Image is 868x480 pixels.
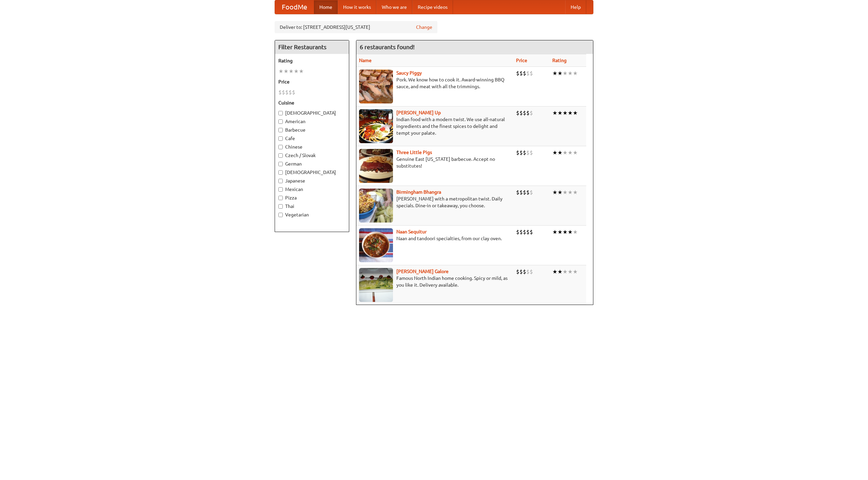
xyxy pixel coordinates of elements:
[360,44,415,50] ng-pluralize: 6 restaurants found!
[278,204,283,209] input: Thai
[396,229,427,234] a: Naan Sequitur
[278,153,283,158] input: Czech / Slovak
[519,189,523,196] li: $
[278,128,283,132] input: Barbecue
[275,40,349,54] h4: Filter Restaurants
[278,194,346,201] label: Pizza
[563,268,568,275] li: ★
[573,109,578,117] li: ★
[416,24,432,31] a: Change
[294,68,299,75] li: ★
[314,0,338,14] a: Home
[396,189,441,195] a: Birmingham Bhangra
[523,70,526,77] li: $
[278,118,346,125] label: American
[278,119,283,124] input: American
[278,179,283,183] input: Japanese
[563,70,568,77] li: ★
[552,268,557,275] li: ★
[359,235,511,242] p: Naan and tandoori specialties, from our clay oven.
[519,268,523,275] li: $
[519,70,523,77] li: $
[573,70,578,77] li: ★
[563,228,568,236] li: ★
[573,228,578,236] li: ★
[557,70,563,77] li: ★
[523,268,526,275] li: $
[568,70,573,77] li: ★
[278,169,346,176] label: [DEMOGRAPHIC_DATA]
[412,0,453,14] a: Recipe videos
[523,109,526,117] li: $
[573,268,578,275] li: ★
[359,228,393,262] img: naansequitur.jpg
[359,116,511,136] p: Indian food with a modern twist. We use all-natural ingredients and the finest spices to delight ...
[523,149,526,156] li: $
[278,111,283,115] input: [DEMOGRAPHIC_DATA]
[359,275,511,288] p: Famous North Indian home cooking. Spicy or mild, as you like it. Delivery available.
[359,109,393,143] img: curryup.jpg
[516,228,519,236] li: $
[516,149,519,156] li: $
[278,68,283,75] li: ★
[278,177,346,184] label: Japanese
[278,136,283,141] input: Cafe
[526,228,530,236] li: $
[523,228,526,236] li: $
[359,58,372,63] a: Name
[552,149,557,156] li: ★
[282,89,285,96] li: $
[359,149,393,183] img: littlepigs.jpg
[283,68,289,75] li: ★
[396,150,432,155] a: Three Little Pigs
[573,189,578,196] li: ★
[568,268,573,275] li: ★
[516,109,519,117] li: $
[557,189,563,196] li: ★
[278,186,346,193] label: Mexican
[278,110,346,116] label: [DEMOGRAPHIC_DATA]
[278,152,346,159] label: Czech / Slovak
[299,68,304,75] li: ★
[568,189,573,196] li: ★
[557,149,563,156] li: ★
[526,268,530,275] li: $
[278,135,346,142] label: Cafe
[289,89,292,96] li: $
[557,109,563,117] li: ★
[565,0,586,14] a: Help
[289,68,294,75] li: ★
[278,145,283,149] input: Chinese
[530,228,533,236] li: $
[552,228,557,236] li: ★
[516,70,519,77] li: $
[523,189,526,196] li: $
[563,189,568,196] li: ★
[557,268,563,275] li: ★
[557,228,563,236] li: ★
[396,110,441,115] a: [PERSON_NAME] Up
[516,58,527,63] a: Price
[278,160,346,167] label: German
[278,99,346,106] h5: Cuisine
[278,211,346,218] label: Vegetarian
[519,149,523,156] li: $
[278,213,283,217] input: Vegetarian
[519,109,523,117] li: $
[278,162,283,166] input: German
[530,70,533,77] li: $
[278,143,346,150] label: Chinese
[530,109,533,117] li: $
[338,0,376,14] a: How it works
[552,189,557,196] li: ★
[278,203,346,210] label: Thai
[516,189,519,196] li: $
[292,89,295,96] li: $
[552,70,557,77] li: ★
[278,187,283,192] input: Mexican
[568,228,573,236] li: ★
[278,196,283,200] input: Pizza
